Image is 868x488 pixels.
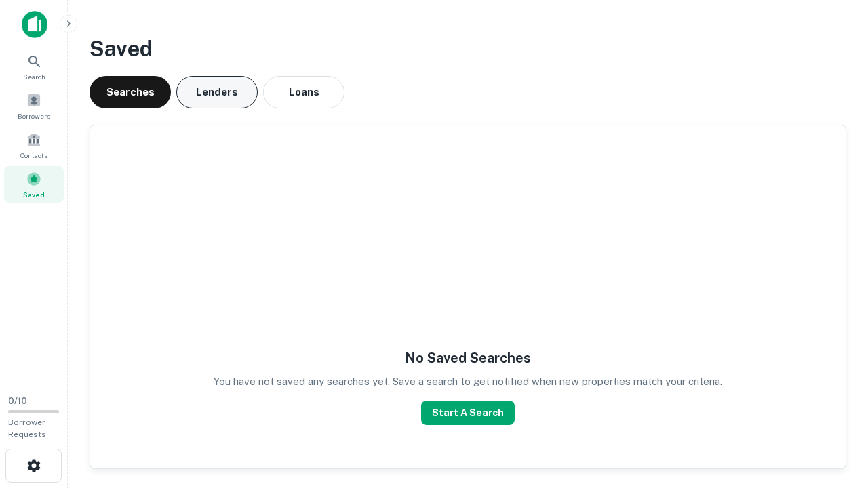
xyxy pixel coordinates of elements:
[263,76,344,108] button: Loans
[90,76,171,108] button: Searches
[176,76,258,108] button: Lenders
[23,71,45,82] span: Search
[18,110,50,121] span: Borrowers
[4,166,64,203] a: Saved
[405,348,531,368] h5: No Saved Searches
[8,396,27,406] span: 0 / 10
[214,373,722,390] p: You have not saved any searches yet. Save a search to get notified when new properties match your...
[4,48,64,85] a: Search
[22,11,47,38] img: capitalize-icon.png
[800,380,868,445] iframe: Chat Widget
[4,87,64,124] a: Borrowers
[90,33,846,65] h3: Saved
[4,127,64,163] a: Contacts
[23,189,45,200] span: Saved
[8,418,46,439] span: Borrower Requests
[20,150,47,161] span: Contacts
[421,401,515,425] button: Start A Search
